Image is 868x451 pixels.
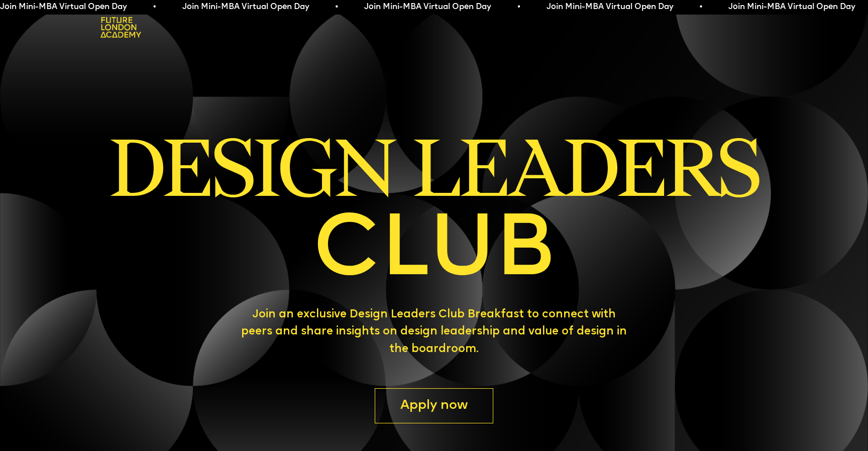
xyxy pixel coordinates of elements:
[153,2,156,12] span: •
[375,388,493,423] a: Apply now
[239,306,629,359] h3: Join an exclusive Design Leaders Club Breakfast to connect with peers and share insights on desig...
[700,2,703,12] span: •
[517,2,520,12] span: •
[335,2,338,12] span: •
